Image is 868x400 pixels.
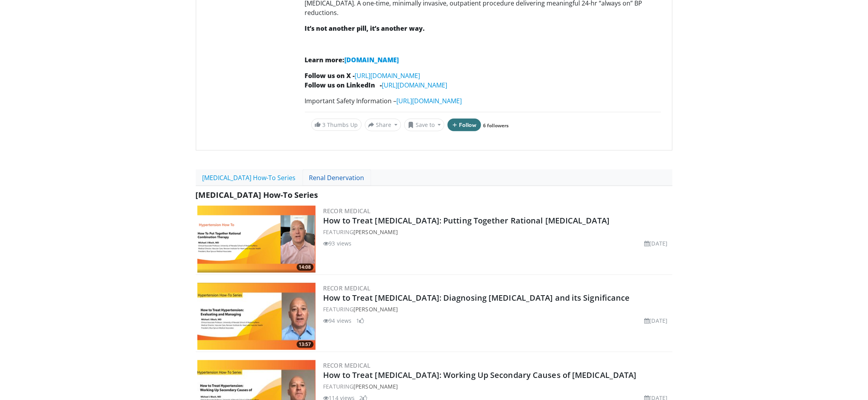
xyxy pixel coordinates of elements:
[323,239,352,247] li: 93 views
[323,382,671,391] div: FEATURING
[303,169,371,186] a: Renal Denervation
[483,122,509,129] a: 6 followers
[297,264,314,271] span: 14:08
[645,316,668,325] li: [DATE]
[311,119,362,131] a: 3 Thumbs Up
[323,207,371,215] a: Recor Medical
[196,190,318,200] span: [MEDICAL_DATA] How-To Series
[197,206,316,273] img: aa0c1c4c-505f-4390-be68-90f38cd57539.png.300x170_q85_crop-smart_upscale.png
[305,96,661,106] p: Important Safety Information –
[323,121,326,128] span: 3
[323,215,610,226] a: How to Treat [MEDICAL_DATA]: Putting Together Rational [MEDICAL_DATA]
[448,119,481,131] button: Follow
[197,206,316,273] a: 14:08
[196,169,303,186] a: [MEDICAL_DATA] How-To Series
[353,228,398,236] a: [PERSON_NAME]
[382,81,448,89] a: [URL][DOMAIN_NAME]
[323,370,637,380] a: How to Treat [MEDICAL_DATA]: Working Up Secondary Causes of [MEDICAL_DATA]
[305,71,355,80] strong: Follow us on X -
[197,283,316,350] a: 13:57
[357,316,364,325] li: 1
[365,119,401,131] button: Share
[297,341,314,348] span: 13:57
[323,361,371,369] a: Recor Medical
[397,97,462,105] a: [URL][DOMAIN_NAME]
[305,81,382,89] strong: Follow us on LinkedIn -
[323,316,352,325] li: 94 views
[645,239,668,247] li: [DATE]
[323,284,371,292] a: Recor Medical
[353,383,398,390] a: [PERSON_NAME]
[323,292,630,303] a: How to Treat [MEDICAL_DATA]: Diagnosing [MEDICAL_DATA] and its Significance
[355,71,420,80] a: [URL][DOMAIN_NAME]
[345,56,399,64] a: [DOMAIN_NAME]
[323,305,671,313] div: FEATURING
[353,305,398,313] a: [PERSON_NAME]
[305,24,425,33] strong: It’s not another pill, it’s another way.
[197,283,316,350] img: 6e35119b-2341-4763-b4bf-2ef279db8784.jpg.300x170_q85_crop-smart_upscale.jpg
[323,228,671,236] div: FEATURING
[305,56,345,64] strong: Learn more:
[404,119,444,131] button: Save to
